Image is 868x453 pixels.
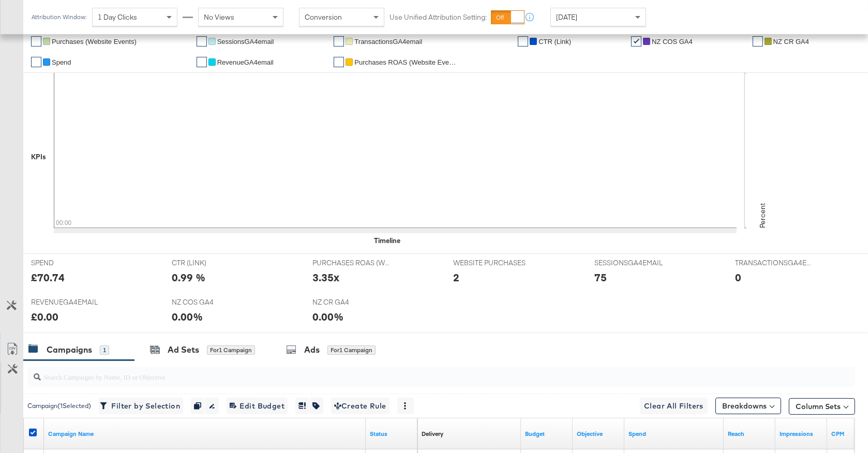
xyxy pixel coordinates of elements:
[334,400,386,413] span: Create Rule
[453,258,531,268] span: WEBSITE PURCHASES
[773,38,809,46] span: NZ CR GA4
[230,400,285,413] span: Edit Budget
[556,12,577,22] span: [DATE]
[227,398,288,414] button: Edit Budget
[628,430,720,438] a: The total amount spent to date.
[327,345,376,355] div: for 1 Campaign
[312,297,390,307] span: NZ CR GA4
[312,309,343,324] div: 0.00%
[31,152,46,162] div: KPIs
[525,430,568,438] a: The maximum amount you're willing to spend on your ads, on average each day or over the lifetime ...
[31,270,65,285] div: £70.74
[204,12,234,22] span: No Views
[334,36,344,47] a: ✔
[31,309,58,324] div: £0.00
[644,400,704,413] span: Clear All Filters
[594,270,607,285] div: 75
[375,236,401,246] div: Timeline
[640,398,708,414] button: Clear All Filters
[98,12,137,22] span: 1 Day Clicks
[168,344,199,356] div: Ad Sets
[47,344,92,356] div: Campaigns
[102,400,180,413] span: Filter by Selection
[422,430,443,438] div: Delivery
[99,398,183,414] button: Filter by Selection
[715,398,781,414] button: Breakdowns
[207,345,255,355] div: for 1 Campaign
[735,270,741,285] div: 0
[789,398,855,415] button: Column Sets
[41,363,780,383] input: Search Campaigns by Name, ID or Objective
[27,401,91,411] div: Campaign ( 1 Selected)
[217,38,274,46] span: SessionsGA4email
[305,12,342,22] span: Conversion
[753,36,763,47] a: ✔
[354,38,422,46] span: TransactionsGA4email
[594,258,672,268] span: SESSIONSGA4EMAIL
[652,38,693,46] span: NZ COS GA4
[304,344,320,356] div: Ads
[172,270,205,285] div: 0.99 %
[312,270,339,285] div: 3.35x
[31,297,109,307] span: REVENUEGA4EMAIL
[453,270,459,285] div: 2
[390,12,487,22] label: Use Unified Attribution Setting:
[577,430,620,438] a: Your campaign's objective.
[172,258,249,268] span: CTR (LINK)
[780,430,823,438] a: The number of times your ad was served. On mobile apps an ad is counted as served the first time ...
[518,36,528,47] a: ✔
[172,297,249,307] span: NZ COS GA4
[422,430,443,438] a: Reflects the ability of your Ad Campaign to achieve delivery based on ad states, schedule and bud...
[217,58,274,66] span: RevenueGA4email
[52,58,71,66] span: Spend
[52,38,137,46] span: Purchases (Website Events)
[197,57,207,67] a: ✔
[48,430,362,438] a: Your campaign name.
[354,58,458,66] span: Purchases ROAS (Website Events)
[735,258,813,268] span: TRANSACTIONSGA4EMAIL
[197,36,207,47] a: ✔
[370,430,413,438] a: Shows the current state of your Ad Campaign.
[31,57,41,67] a: ✔
[31,258,109,268] span: SPEND
[31,13,87,21] div: Attribution Window:
[631,36,641,47] a: ✔
[334,57,344,67] a: ✔
[100,345,109,355] div: 1
[31,36,41,47] a: ✔
[172,309,203,324] div: 0.00%
[728,430,771,438] a: The number of people your ad was served to.
[331,398,390,414] button: Create Rule
[312,258,390,268] span: PURCHASES ROAS (WEBSITE EVENTS)
[538,38,571,46] span: CTR (Link)
[758,203,767,228] text: Percent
